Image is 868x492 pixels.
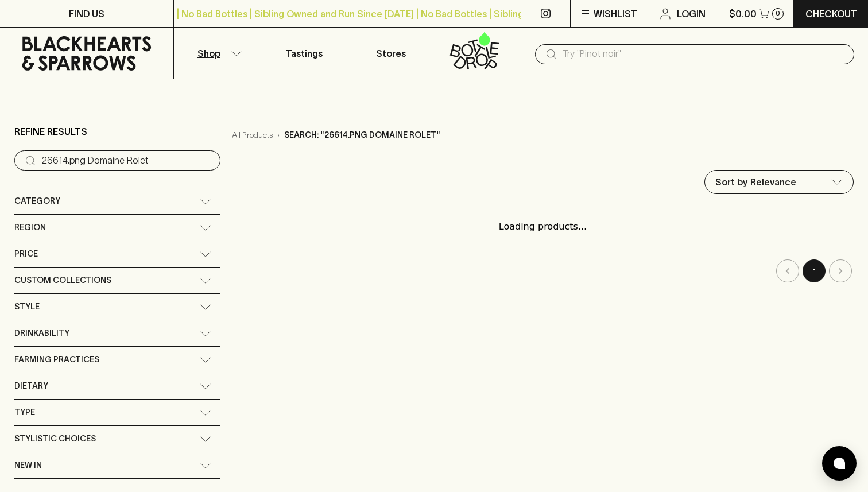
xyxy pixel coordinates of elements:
[14,300,40,314] span: Style
[261,28,347,79] a: Tastings
[197,47,220,60] p: Shop
[14,241,220,267] div: Price
[14,320,220,346] div: Drinkability
[14,215,220,241] div: Region
[14,188,220,214] div: Category
[286,47,323,60] p: Tastings
[14,125,87,138] p: Refine Results
[729,7,757,21] p: $0.00
[14,458,42,472] span: New In
[834,458,845,469] img: bubble-icon
[69,7,104,21] p: FIND US
[563,45,845,63] input: Try "Pinot noir"
[14,426,220,452] div: Stylistic Choices
[14,405,35,420] span: Type
[14,352,99,367] span: Farming Practices
[594,7,637,21] p: Wishlist
[14,373,220,399] div: Dietary
[277,129,280,141] p: ›
[14,379,48,393] span: Dietary
[14,326,69,340] span: Drinkability
[232,208,854,245] div: Loading products...
[14,432,96,446] span: Stylistic Choices
[776,10,780,17] p: 0
[14,400,220,425] div: Type
[803,259,826,282] button: page 1
[42,152,211,170] input: Try “Pinot noir”
[14,452,220,478] div: New In
[14,194,60,208] span: Category
[14,220,46,235] span: Region
[14,347,220,373] div: Farming Practices
[705,171,853,193] div: Sort by Relevance
[14,247,38,261] span: Price
[232,129,273,141] a: All Products
[14,294,220,320] div: Style
[677,7,706,21] p: Login
[805,7,857,21] p: Checkout
[14,273,111,288] span: Custom Collections
[376,47,406,60] p: Stores
[232,259,854,282] nav: pagination navigation
[174,28,261,79] button: Shop
[284,129,440,141] p: Search: "26614.png Domaine Rolet"
[347,28,434,79] a: Stores
[14,268,220,293] div: Custom Collections
[715,175,796,189] p: Sort by Relevance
